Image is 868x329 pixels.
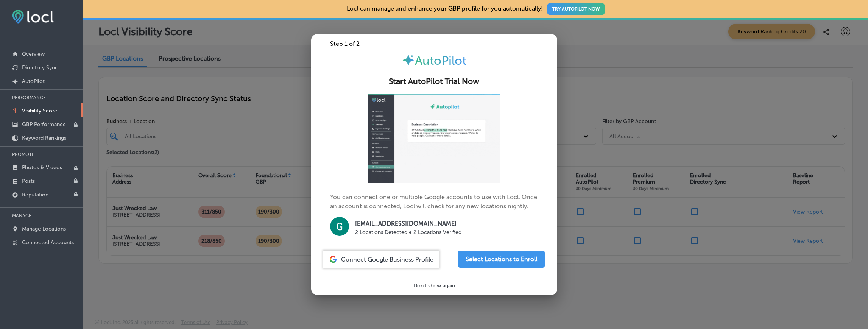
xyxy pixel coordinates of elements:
[22,78,45,84] p: AutoPilot
[22,226,66,232] p: Manage Locations
[415,53,466,68] span: AutoPilot
[458,251,545,268] button: Select Locations to Enroll
[22,64,58,71] p: Directory Sync
[22,51,45,57] p: Overview
[547,3,605,15] button: TRY AUTOPILOT NOW
[355,219,461,228] p: [EMAIL_ADDRESS][DOMAIN_NAME]
[330,94,538,239] p: You can connect one or multiple Google accounts to use with Locl. Once an account is connected, L...
[22,121,66,128] p: GBP Performance
[341,256,433,263] span: Connect Google Business Profile
[311,40,557,47] div: Step 1 of 2
[22,239,74,246] p: Connected Accounts
[368,94,500,183] img: ap-gif
[22,192,48,198] p: Reputation
[12,10,54,24] img: fda3e92497d09a02dc62c9cd864e3231.png
[22,135,66,141] p: Keyword Rankings
[402,53,415,67] img: autopilot-icon
[355,228,461,236] p: 2 Locations Detected ● 2 Locations Verified
[22,178,35,184] p: Posts
[22,108,57,114] p: Visibility Score
[22,164,62,171] p: Photos & Videos
[320,77,548,86] h2: Start AutoPilot Trial Now
[413,282,455,289] p: Don't show again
